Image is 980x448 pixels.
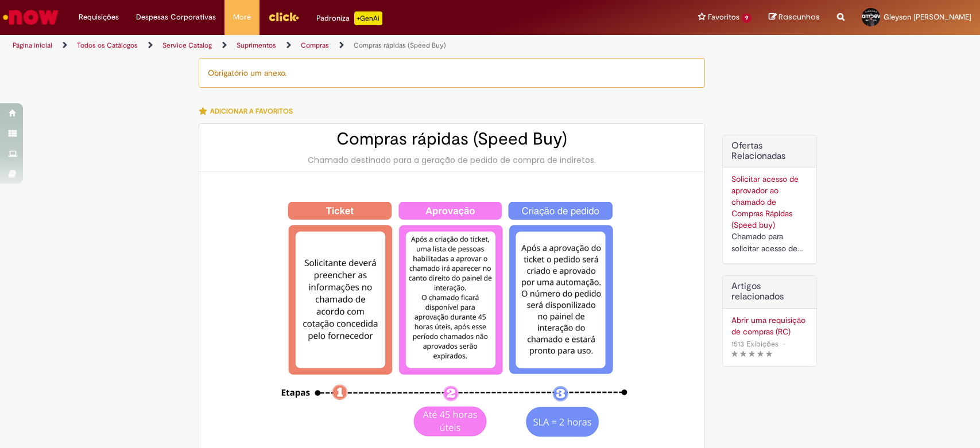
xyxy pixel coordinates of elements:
[731,282,808,302] h3: Artigos relacionados
[769,12,820,23] a: Rascunhos
[722,135,817,264] div: Ofertas Relacionadas
[211,154,693,166] div: Chamado destinado para a geração de pedido de compra de indiretos.
[781,336,788,352] span: •
[731,231,808,255] div: Chamado para solicitar acesso de aprovador ao ticket de Speed buy
[211,130,693,149] h2: Compras rápidas (Speed Buy)
[778,11,820,22] span: Rascunhos
[237,41,276,50] a: Suprimentos
[210,107,293,116] span: Adicionar a Favoritos
[268,8,299,25] img: click_logo_yellow_360x200.png
[13,41,52,50] a: Página inicial
[199,99,299,123] button: Adicionar a Favoritos
[233,11,251,23] span: More
[301,41,329,50] a: Compras
[136,11,216,23] span: Despesas Corporativas
[316,11,382,25] div: Padroniza
[199,58,705,88] div: Obrigatório um anexo.
[731,141,808,161] h2: Ofertas Relacionadas
[354,11,382,25] p: +GenAi
[77,41,138,50] a: Todos os Catálogos
[731,339,778,349] span: 1513 Exibições
[708,11,739,23] span: Favoritos
[742,13,752,23] span: 9
[162,41,212,50] a: Service Catalog
[1,6,60,29] img: ServiceNow
[9,35,645,56] ul: Trilhas de página
[79,11,119,23] span: Requisições
[354,41,446,50] a: Compras rápidas (Speed Buy)
[731,174,799,230] a: Solicitar acesso de aprovador ao chamado de Compras Rápidas (Speed buy)
[884,12,971,22] span: Gleyson [PERSON_NAME]
[731,314,808,337] a: Abrir uma requisição de compras (RC)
